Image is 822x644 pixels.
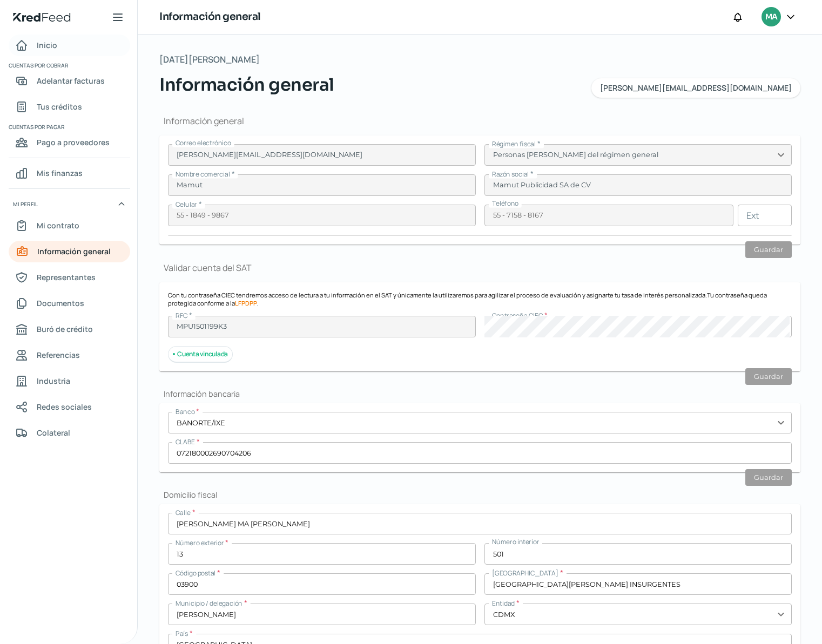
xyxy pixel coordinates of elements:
button: Guardar [745,469,792,486]
h1: Validar cuenta del SAT [159,262,800,274]
span: Información general [37,245,111,258]
span: Cuentas por cobrar [9,60,129,70]
span: Información general [159,72,334,98]
span: Razón social [492,170,529,179]
span: Mi perfil [13,199,38,209]
a: Mis finanzas [9,162,130,184]
span: Calle [176,508,191,517]
span: [PERSON_NAME][EMAIL_ADDRESS][DOMAIN_NAME] [600,84,792,92]
span: MA [765,11,777,24]
span: Colateral [37,426,70,439]
span: Pago a proveedores [37,135,110,149]
span: Municipio / delegación [176,599,242,608]
button: Guardar [745,241,792,258]
a: Inicio [9,35,130,56]
span: Tus créditos [37,100,82,113]
span: Inicio [37,38,57,52]
a: Documentos [9,293,130,314]
h1: Información general [159,9,261,25]
span: Número exterior [176,538,224,547]
h2: Información bancaria [159,389,800,399]
a: Adelantar facturas [9,70,130,92]
span: Buró de crédito [37,322,93,336]
a: Tus créditos [9,96,130,118]
span: Industria [37,374,70,388]
span: CLABE [176,437,195,446]
span: Documentos [37,296,84,310]
span: Mi contrato [37,219,79,232]
span: Teléfono [492,199,518,208]
span: País [176,629,188,638]
span: Número interior [492,537,539,546]
span: Celular [176,200,197,209]
span: Redes sociales [37,400,92,413]
span: Banco [176,407,194,416]
h2: Domicilio fiscal [159,490,800,500]
span: Contraseña CIEC [492,311,543,320]
div: Cuenta vinculada [168,346,233,363]
a: Buró de crédito [9,318,130,340]
a: Pago a proveedores [9,132,130,153]
span: Correo electrónico [176,138,231,147]
a: Industria [9,370,130,392]
p: Con tu contraseña CIEC tendremos acceso de lectura a tu información en el SAT y únicamente la uti... [168,291,792,307]
a: Colateral [9,422,130,444]
span: Nombre comercial [176,170,230,179]
a: Referencias [9,344,130,366]
span: Mis finanzas [37,166,83,180]
span: RFC [176,311,187,320]
span: Código postal [176,568,215,578]
span: Adelantar facturas [37,74,105,87]
a: LFPDPP [235,299,257,307]
span: Referencias [37,348,80,362]
span: Cuentas por pagar [9,122,129,132]
span: [DATE][PERSON_NAME] [159,52,260,67]
button: Guardar [745,368,792,385]
a: Redes sociales [9,396,130,418]
a: Información general [9,241,130,262]
span: Entidad [492,599,515,608]
a: Representantes [9,267,130,288]
span: Régimen fiscal [492,139,536,148]
span: [GEOGRAPHIC_DATA] [492,568,558,578]
span: Representantes [37,270,96,284]
a: Mi contrato [9,215,130,236]
h1: Información general [159,115,800,127]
